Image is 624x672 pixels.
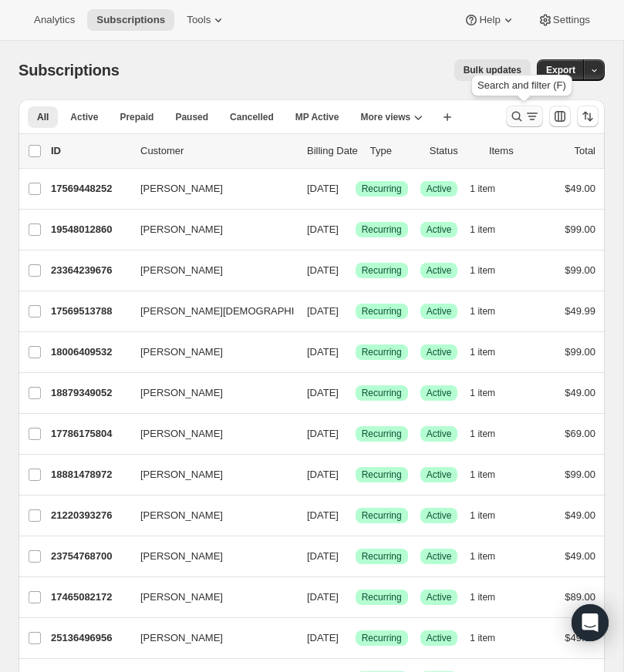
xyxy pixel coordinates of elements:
span: 1 item [470,632,495,644]
span: Active [427,305,452,318]
span: [DATE] [307,632,339,643]
span: Recurring [362,305,402,318]
button: Create new view [435,106,460,128]
button: Sort the results [577,106,599,127]
span: $99.00 [565,223,595,235]
span: Recurring [362,264,402,277]
span: 1 item [470,305,495,318]
p: 17569513788 [51,304,128,319]
button: [PERSON_NAME] [131,258,285,283]
span: Recurring [362,183,402,195]
span: Recurring [362,632,402,644]
span: [PERSON_NAME] [140,426,223,442]
span: [DATE] [307,469,339,480]
button: [PERSON_NAME] [131,422,285,446]
span: Active [427,264,452,277]
span: $99.00 [565,346,595,358]
button: [PERSON_NAME] [131,340,285,365]
button: More views [351,106,432,128]
span: Subscriptions [19,62,120,79]
button: Bulk updates [454,59,531,81]
span: Active [427,223,452,236]
span: Active [427,469,452,481]
span: [PERSON_NAME] [140,549,223,564]
span: Export [546,64,575,76]
button: 1 item [470,546,512,567]
span: Tools [187,14,211,26]
div: 17786175804[PERSON_NAME][DATE]SuccessRecurringSuccessActive1 item$69.00 [51,423,595,445]
p: 25136496956 [51,630,128,646]
span: $49.00 [565,387,595,398]
span: Recurring [362,223,402,236]
span: Prepaid [120,111,153,123]
span: [PERSON_NAME] [140,630,223,646]
button: [PERSON_NAME] [131,585,285,610]
span: $69.00 [565,428,595,439]
button: 1 item [470,341,512,363]
p: 17465082172 [51,590,128,605]
p: 18006409532 [51,344,128,360]
span: 1 item [470,387,495,399]
p: Total [575,143,595,159]
p: 17786175804 [51,426,128,442]
p: 23364239676 [51,263,128,278]
span: Paused [175,111,208,123]
span: Active [427,387,452,399]
span: $89.00 [565,591,595,603]
button: 1 item [470,260,512,281]
span: $49.00 [565,183,595,194]
span: 1 item [470,469,495,481]
span: [DATE] [307,387,339,398]
span: $99.00 [565,469,595,480]
p: 19548012860 [51,222,128,237]
span: [PERSON_NAME] [140,181,223,197]
span: Cancelled [230,111,274,123]
div: 25136496956[PERSON_NAME][DATE]SuccessRecurringSuccessActive1 item$49.00 [51,627,595,649]
div: 23754768700[PERSON_NAME][DATE]SuccessRecurringSuccessActive1 item$49.00 [51,546,595,567]
span: Active [70,111,98,123]
span: Recurring [362,346,402,358]
span: $49.00 [565,550,595,562]
button: [PERSON_NAME] [131,544,285,569]
p: 17569448252 [51,181,128,197]
span: Active [427,509,452,522]
button: [PERSON_NAME] [131,381,285,405]
span: Recurring [362,591,402,603]
p: 23754768700 [51,549,128,564]
span: Bulk updates [464,64,521,76]
span: 1 item [470,223,495,236]
button: Subscriptions [87,9,174,31]
span: [DATE] [307,305,339,317]
div: 18881478972[PERSON_NAME][DATE]SuccessRecurringSuccessActive1 item$99.00 [51,464,595,486]
span: 1 item [470,428,495,440]
span: Active [427,591,452,603]
span: Settings [553,14,590,26]
button: 1 item [470,219,512,240]
div: 21220393276[PERSON_NAME][DATE]SuccessRecurringSuccessActive1 item$49.00 [51,505,595,526]
p: 18881478972 [51,467,128,482]
p: 18879349052 [51,385,128,401]
span: Active [427,183,452,195]
p: Billing Date [307,143,358,159]
span: More views [360,111,410,123]
div: IDCustomerBilling DateTypeStatusItemsTotal [51,143,595,159]
span: $49.00 [565,509,595,521]
p: ID [51,143,128,159]
span: [DATE] [307,550,339,562]
div: 17569448252[PERSON_NAME][DATE]SuccessRecurringSuccessActive1 item$49.00 [51,178,595,200]
span: $49.99 [565,305,595,317]
span: [PERSON_NAME] [140,263,223,278]
button: Search and filter results [506,106,543,127]
button: 1 item [470,178,512,200]
span: 1 item [470,550,495,563]
span: Recurring [362,509,402,522]
button: [PERSON_NAME] [131,626,285,650]
span: Recurring [362,428,402,440]
span: [DATE] [307,346,339,358]
span: [DATE] [307,264,339,276]
button: 1 item [470,627,512,649]
button: Settings [528,9,599,31]
span: Active [427,632,452,644]
button: Help [454,9,524,31]
span: [PERSON_NAME] [140,590,223,605]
